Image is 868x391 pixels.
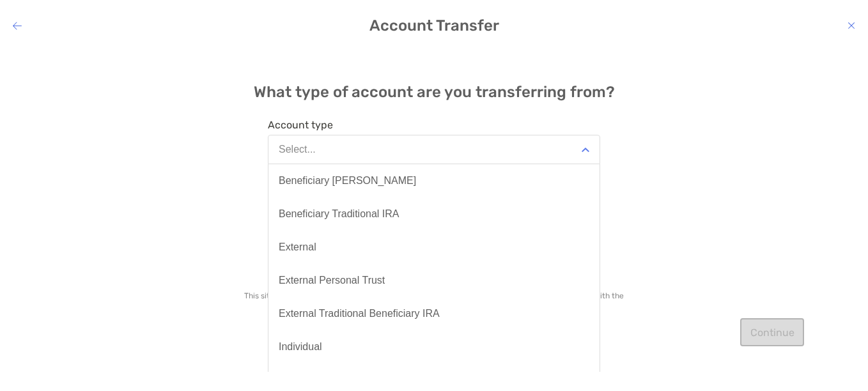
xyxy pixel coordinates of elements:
[279,241,316,253] div: External
[268,264,600,297] button: External Personal Trust
[279,208,399,220] div: Beneficiary Traditional IRA
[268,197,600,231] button: Beneficiary Traditional IRA
[268,119,600,131] span: Account type
[279,175,416,187] div: Beneficiary [PERSON_NAME]
[279,275,385,286] div: External Personal Trust
[279,144,316,155] div: Select...
[254,83,615,101] h4: What type of account are you transferring from?
[268,164,600,197] button: Beneficiary [PERSON_NAME]
[268,330,600,364] button: Individual
[279,308,440,319] div: External Traditional Beneficiary IRA
[268,231,600,264] button: External
[279,341,322,353] div: Individual
[242,291,626,309] p: This site is powered by Zoe Financial, LLC. [PERSON_NAME] uses this information in accordance wit...
[582,148,589,152] img: Open dropdown arrow
[268,297,600,330] button: External Traditional Beneficiary IRA
[268,135,600,164] button: Select...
